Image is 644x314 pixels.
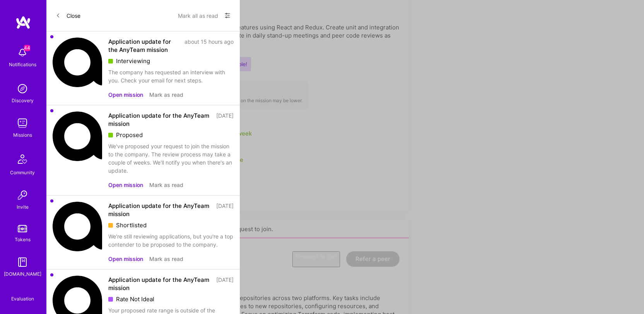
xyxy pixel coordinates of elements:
[108,57,234,65] div: Interviewing
[15,235,31,244] div: Tokens
[53,202,102,251] img: Company Logo
[56,9,80,22] button: Close
[108,221,234,229] div: Shortlisted
[13,131,32,139] div: Missions
[20,289,26,295] i: icon SelectionTeam
[10,168,35,177] div: Community
[184,38,234,54] div: about 15 hours ago
[216,112,234,128] div: [DATE]
[24,45,30,51] span: 44
[17,203,29,211] div: Invite
[9,60,36,69] div: Notifications
[108,255,143,263] button: Open mission
[13,150,32,168] img: Community
[15,45,30,60] img: bell
[53,38,102,87] img: Company Logo
[108,68,234,84] div: The company has requested an interview with you. Check your email for next steps.
[149,91,183,99] button: Mark as read
[12,96,34,105] div: Discovery
[108,181,143,189] button: Open mission
[53,112,102,161] img: Company Logo
[11,295,34,303] div: Evaluation
[15,187,30,203] img: Invite
[108,142,234,175] div: We've proposed your request to join the mission to the company. The review process may take a cou...
[15,15,31,29] img: logo
[108,232,234,249] div: We're still reviewing applications, but you're a top contender to be proposed to the company.
[18,225,27,232] img: tokens
[15,81,30,96] img: discovery
[108,276,212,292] div: Application update for the AnyTeam mission
[216,202,234,218] div: [DATE]
[149,181,183,189] button: Mark as read
[108,295,234,303] div: Rate Not Ideal
[216,276,234,292] div: [DATE]
[108,38,180,54] div: Application update for the AnyTeam mission
[15,254,30,270] img: guide book
[108,202,212,218] div: Application update for the AnyTeam mission
[178,9,218,22] button: Mark all as read
[108,91,143,99] button: Open mission
[4,270,41,278] div: [DOMAIN_NAME]
[15,115,30,131] img: teamwork
[108,131,234,139] div: Proposed
[149,255,183,263] button: Mark as read
[108,112,212,128] div: Application update for the AnyTeam mission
